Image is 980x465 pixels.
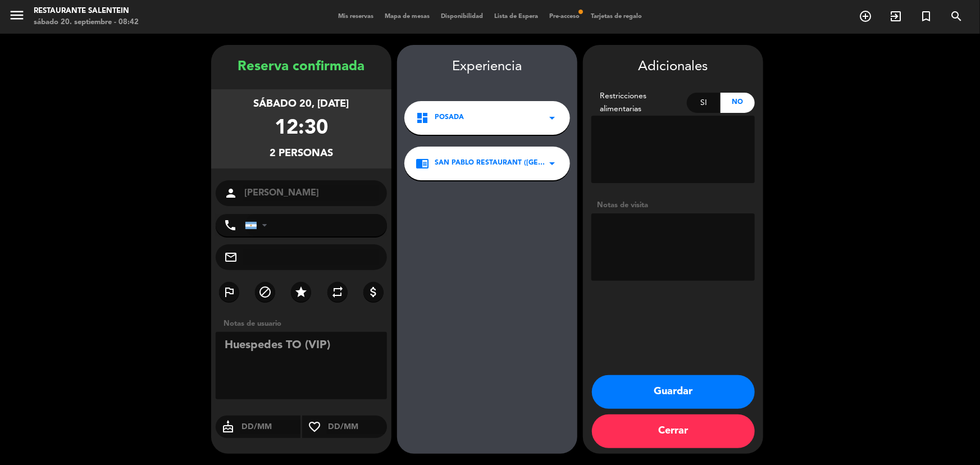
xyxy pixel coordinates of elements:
i: star [294,285,308,299]
i: attach_money [367,285,380,299]
div: Argentina: +54 [245,215,271,236]
button: menu [8,7,25,28]
i: exit_to_app [889,10,902,23]
input: DD/MM [240,420,300,434]
button: Guardar [592,375,755,409]
div: Notas de visita [591,199,755,211]
div: sábado 20. septiembre - 08:42 [34,17,139,28]
i: chrome_reader_mode [416,157,429,170]
span: Posada [435,112,464,124]
span: Pre-acceso [544,13,585,20]
span: SAN PABLO RESTAURANT ([GEOGRAPHIC_DATA]) - Steps Menu [435,158,545,169]
span: Disponibilidad [435,13,489,20]
i: block [258,285,272,299]
i: repeat [331,285,344,299]
i: arrow_drop_down [545,157,559,170]
div: No [721,93,755,113]
div: Restricciones alimentarias [591,90,687,116]
i: favorite_border [302,420,327,434]
button: Cerrar [592,414,755,448]
i: menu [8,7,25,24]
div: Restaurante Salentein [34,6,139,17]
i: arrow_drop_down [545,111,559,125]
span: Lista de Espera [489,13,544,20]
div: 12:30 [275,112,328,145]
span: Mis reservas [332,13,379,20]
span: Tarjetas de regalo [585,13,648,20]
i: person [224,186,238,200]
i: add_circle_outline [859,10,872,23]
div: Adicionales [591,56,755,78]
div: Experiencia [397,56,577,78]
i: outlined_flag [222,285,236,299]
i: mail_outline [224,250,238,264]
span: Mapa de mesas [379,13,435,20]
div: Reserva confirmada [211,56,391,78]
i: dashboard [416,111,429,125]
div: Notas de usuario [218,318,391,330]
div: Si [687,93,721,113]
div: 2 personas [270,145,333,162]
div: sábado 20, [DATE] [254,96,349,112]
i: search [950,10,963,23]
input: DD/MM [327,420,387,434]
i: cake [216,420,240,434]
i: turned_in_not [919,10,933,23]
span: fiber_manual_record [577,8,584,15]
i: phone [224,218,237,232]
